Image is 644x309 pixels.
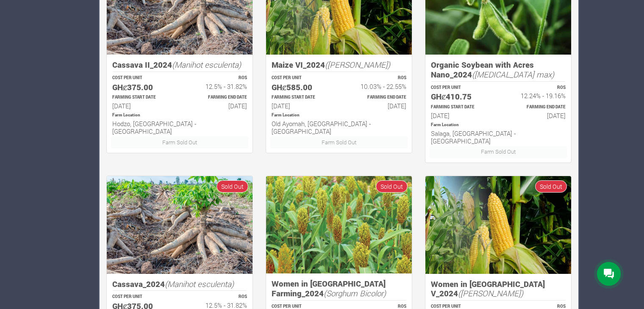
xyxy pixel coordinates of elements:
p: Estimated Farming Start Date [431,104,491,110]
p: COST PER UNIT [431,85,491,91]
h5: GHȼ585.00 [272,83,331,92]
span: Sold Out [376,180,408,193]
p: Estimated Farming Start Date [272,94,331,101]
h5: Organic Soybean with Acres Nano_2024 [431,60,566,79]
img: growforme image [107,176,253,274]
h6: 12.24% - 19.16% [506,92,566,99]
p: COST PER UNIT [112,294,172,300]
h6: Hodzo, [GEOGRAPHIC_DATA] - [GEOGRAPHIC_DATA] [112,120,247,135]
h6: [DATE] [431,112,491,119]
h6: 12.5% - 31.82% [187,301,247,309]
p: Location of Farm [112,112,247,119]
h6: [DATE] [506,112,566,119]
p: ROS [506,85,566,91]
h5: Cassava_2024 [112,279,247,289]
h6: [DATE] [272,102,331,110]
h6: Salaga, [GEOGRAPHIC_DATA] - [GEOGRAPHIC_DATA] [431,130,566,145]
h5: Maize VI_2024 [272,60,406,70]
h5: GHȼ410.75 [431,92,491,102]
span: Sold Out [217,180,248,193]
h6: 12.5% - 31.82% [187,83,247,90]
i: (Sorghum Bicolor) [324,288,386,298]
p: ROS [347,75,406,81]
p: Location of Farm [272,112,406,119]
h6: 10.03% - 22.55% [347,83,406,90]
img: growforme image [425,176,571,274]
i: (Manihot esculenta) [165,279,234,289]
p: Estimated Farming Start Date [112,94,172,101]
p: Location of Farm [431,122,566,128]
h5: Women in [GEOGRAPHIC_DATA] V_2024 [431,279,566,298]
i: ([PERSON_NAME]) [325,59,390,70]
i: ([PERSON_NAME]) [458,288,523,298]
h5: Cassava II_2024 [112,60,247,70]
h6: [DATE] [347,102,406,110]
h5: GHȼ375.00 [112,83,172,92]
h6: [DATE] [187,102,247,110]
p: COST PER UNIT [112,75,172,81]
h5: Women in [GEOGRAPHIC_DATA] Farming_2024 [272,279,406,298]
i: (Manihot esculenta) [172,59,241,70]
p: Estimated Farming End Date [506,104,566,110]
p: ROS [187,75,247,81]
h6: Old Ayomah, [GEOGRAPHIC_DATA] - [GEOGRAPHIC_DATA] [272,120,406,135]
p: ROS [187,294,247,300]
img: growforme image [266,176,412,273]
p: Estimated Farming End Date [187,94,247,101]
h6: [DATE] [112,102,172,110]
span: Sold Out [535,180,567,193]
p: Estimated Farming End Date [347,94,406,101]
i: ([MEDICAL_DATA] max) [472,69,554,80]
p: COST PER UNIT [272,75,331,81]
